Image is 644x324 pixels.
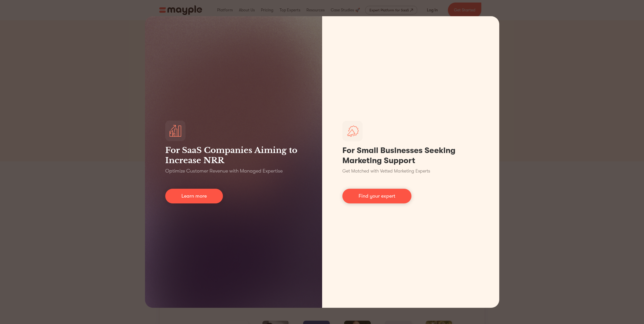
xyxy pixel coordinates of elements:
a: Learn more [165,189,223,203]
h3: For SaaS Companies Aiming to Increase NRR [165,145,302,165]
h1: For Small Businesses Seeking Marketing Support [342,145,479,166]
a: Find your expert [342,189,411,203]
p: Get Matched with Vetted Marketing Experts [342,168,430,175]
p: Optimize Customer Revenue with Managed Expertise [165,167,283,175]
